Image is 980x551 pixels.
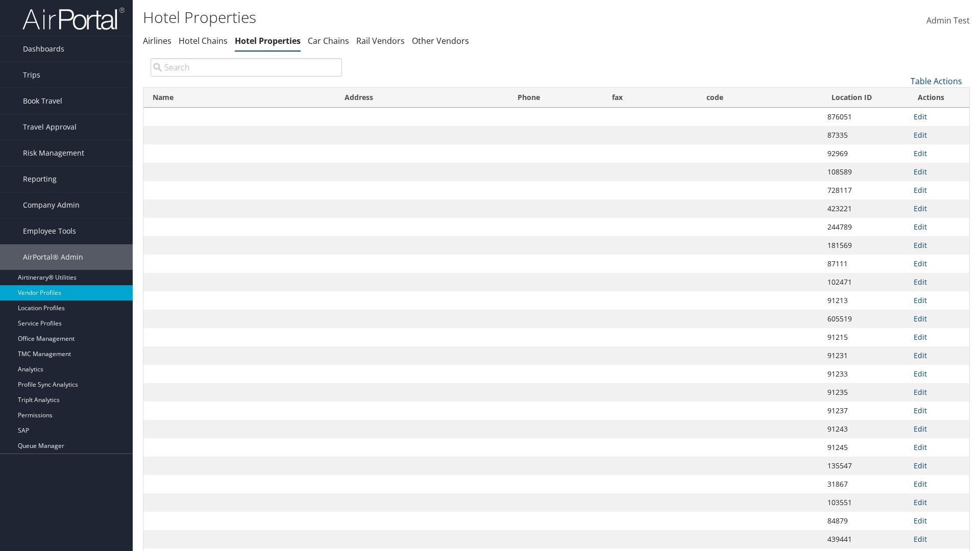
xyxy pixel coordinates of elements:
[697,88,822,108] th: code: activate to sort column ascending
[822,420,909,438] td: 91243
[909,88,969,108] th: Actions
[235,35,301,46] a: Hotel Properties
[926,5,970,37] a: Admin Test
[914,369,927,379] a: Edit
[914,222,927,232] a: Edit
[335,88,508,108] th: Address: activate to sort column ascending
[822,512,909,530] td: 84879
[926,15,970,26] span: Admin Test
[914,204,927,213] a: Edit
[914,497,927,507] a: Edit
[914,130,927,140] a: Edit
[822,530,909,548] td: 439441
[308,35,349,46] a: Car Chains
[23,218,76,244] span: Employee Tools
[914,167,927,177] a: Edit
[143,7,694,28] h1: Hotel Properties
[822,273,909,291] td: 102471
[914,112,927,121] a: Edit
[914,148,927,158] a: Edit
[822,144,909,163] td: 92969
[911,76,962,87] a: Table Actions
[822,457,909,475] td: 135547
[822,218,909,236] td: 244789
[822,163,909,181] td: 108589
[822,402,909,420] td: 91237
[822,255,909,273] td: 87111
[914,185,927,195] a: Edit
[914,332,927,342] a: Edit
[822,181,909,199] td: 728117
[151,58,342,77] input: Search
[23,88,62,114] span: Book Travel
[23,166,57,192] span: Reporting
[914,442,927,452] a: Edit
[22,7,125,31] img: airportal-logo.png
[914,534,927,544] a: Edit
[603,88,697,108] th: fax: activate to sort column ascending
[822,475,909,493] td: 31867
[23,192,80,218] span: Company Admin
[508,88,603,108] th: Phone: activate to sort column ascending
[914,424,927,434] a: Edit
[914,461,927,470] a: Edit
[822,328,909,346] td: 91215
[143,35,171,46] a: Airlines
[822,438,909,457] td: 91245
[822,291,909,310] td: 91213
[914,387,927,397] a: Edit
[914,277,927,287] a: Edit
[822,88,909,108] th: Location ID: activate to sort column ascending
[914,516,927,525] a: Edit
[822,383,909,402] td: 91235
[914,314,927,323] a: Edit
[914,295,927,305] a: Edit
[356,35,405,46] a: Rail Vendors
[23,62,40,88] span: Trips
[23,36,64,62] span: Dashboards
[914,406,927,415] a: Edit
[914,259,927,268] a: Edit
[914,240,927,250] a: Edit
[179,35,228,46] a: Hotel Chains
[822,346,909,365] td: 91231
[822,236,909,255] td: 181569
[143,88,335,108] th: Name: activate to sort column descending
[914,350,927,360] a: Edit
[822,108,909,126] td: 876051
[822,310,909,328] td: 605519
[822,365,909,383] td: 91233
[822,199,909,218] td: 423221
[23,140,84,166] span: Risk Management
[412,35,469,46] a: Other Vendors
[23,114,77,140] span: Travel Approval
[822,126,909,144] td: 87335
[914,479,927,489] a: Edit
[23,244,83,270] span: AirPortal® Admin
[822,493,909,512] td: 103551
